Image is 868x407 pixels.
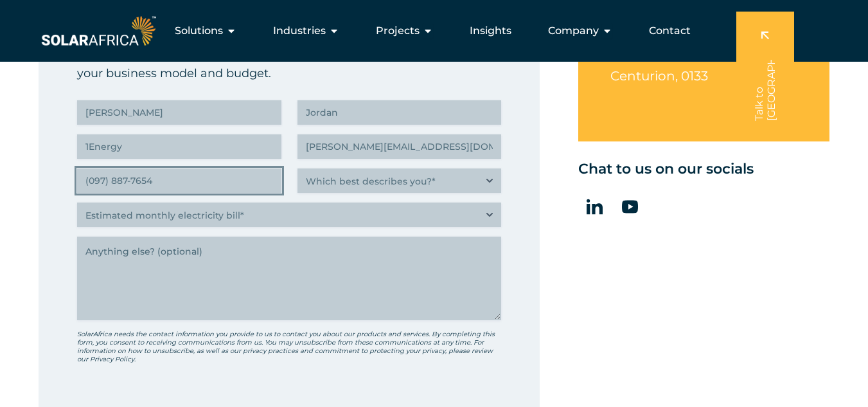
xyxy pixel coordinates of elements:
[610,68,708,84] span: Centurion, 0133
[649,23,691,39] a: Contact
[77,134,281,159] input: Business Name*
[376,23,420,39] span: Projects
[159,18,701,44] div: Menu Toggle
[77,100,281,125] input: First Name*
[77,44,501,83] p: Our energy experts will work with you to find the perfect solution for your business model and bu...
[470,23,511,39] a: Insights
[175,23,223,39] span: Solutions
[159,18,701,44] nav: Menu
[77,330,501,363] p: SolarAfrica needs the contact information you provide to us to contact you about our products and...
[273,23,326,39] span: Industries
[77,168,281,193] input: Phone Number*
[297,100,502,125] input: Surname*
[548,23,599,39] span: Company
[578,161,829,177] h5: Chat to us on our socials
[297,134,502,159] input: Business Email*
